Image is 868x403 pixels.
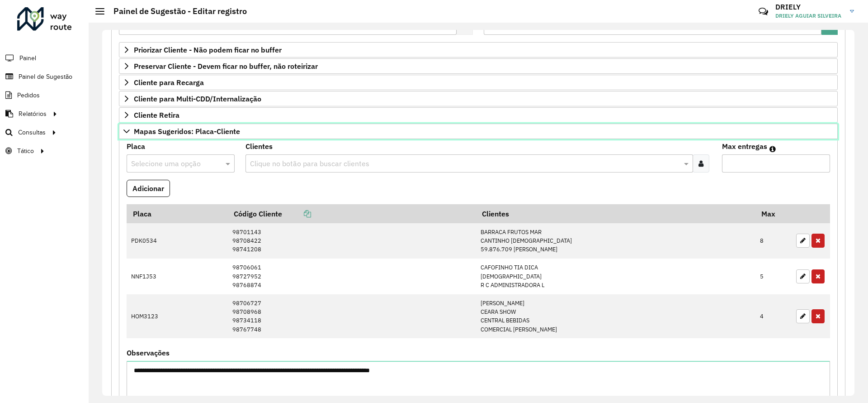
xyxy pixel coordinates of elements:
td: 98706061 98727952 98768874 [227,259,476,294]
span: Cliente Retira [134,111,179,119]
span: Cliente para Recarga [134,79,204,86]
td: 98706727 98708968 98734118 98767748 [227,294,476,339]
td: HOM3123 [127,294,227,339]
a: Cliente para Recarga [119,75,838,90]
span: Painel [19,53,36,63]
td: 5 [755,259,792,294]
label: Observações [127,347,170,358]
label: Clientes [245,141,273,152]
th: Max [755,204,792,223]
span: Relatórios [19,109,47,119]
td: BARRACA FRUTOS MAR CANTINHO [DEMOGRAPHIC_DATA] 59.876.709 [PERSON_NAME] [476,223,755,259]
h3: DRIELY [775,3,843,11]
th: Código Cliente [227,204,476,223]
h2: Painel de Sugestão - Editar registro [104,6,247,16]
td: CAFOFINHO TIA DICA [DEMOGRAPHIC_DATA] R C ADMINISTRADORA L [476,259,755,294]
td: [PERSON_NAME] CEARA SHOW CENTRAL BEBIDAS COMERCIAL [PERSON_NAME] [476,294,755,339]
span: Pedidos [17,91,40,100]
em: Máximo de clientes que serão colocados na mesma rota com os clientes informados [769,145,776,153]
a: Priorizar Cliente - Não podem ficar no buffer [119,42,838,58]
td: 4 [755,294,792,339]
span: Mapas Sugeridos: Placa-Cliente [134,128,240,135]
td: 8 [755,223,792,259]
span: Priorizar Cliente - Não podem ficar no buffer [134,46,282,53]
label: Max entregas [722,141,767,152]
th: Clientes [476,204,755,223]
span: Tático [17,146,34,156]
button: Adicionar [127,180,170,197]
span: DRIELY AGUIAR SILVEIRA [775,12,843,20]
th: Placa [127,204,227,223]
a: Preservar Cliente - Devem ficar no buffer, não roteirizar [119,58,838,74]
a: Cliente Retira [119,107,838,123]
span: Cliente para Multi-CDD/Internalização [134,95,261,102]
td: PDK0534 [127,223,227,259]
a: Cliente para Multi-CDD/Internalização [119,91,838,106]
a: Contato Rápido [754,2,773,21]
span: Preservar Cliente - Devem ficar no buffer, não roteirizar [134,62,318,70]
a: Mapas Sugeridos: Placa-Cliente [119,124,838,139]
td: 98701143 98708422 98741208 [227,223,476,259]
a: Copiar [282,209,311,218]
td: NNF1J53 [127,259,227,294]
label: Placa [127,141,145,152]
span: Painel de Sugestão [19,72,72,82]
span: Consultas [18,128,46,137]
